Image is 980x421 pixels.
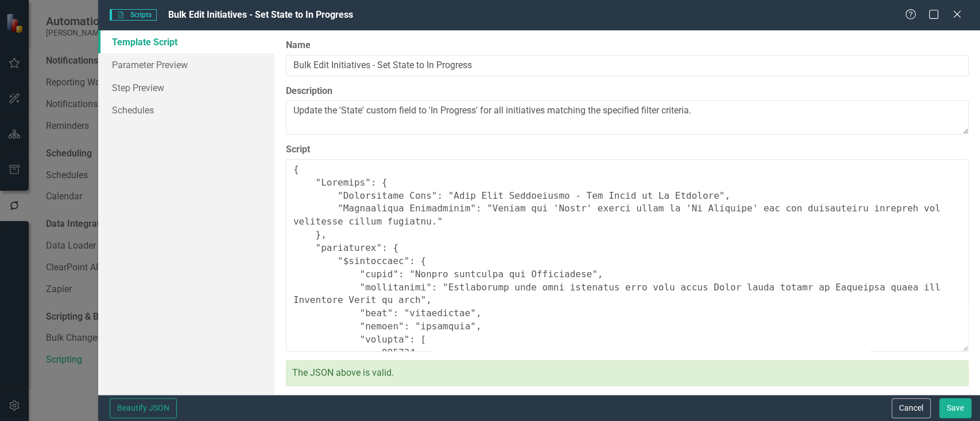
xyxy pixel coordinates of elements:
[110,398,177,418] button: Beautify JSON
[286,100,969,135] textarea: Update the 'State' custom field to 'In Progress' for all initiatives matching the specified filte...
[286,360,969,386] div: The JSON above is valid.
[286,55,969,76] input: Name
[286,143,969,156] label: Script
[286,39,969,52] label: Name
[110,9,157,21] span: Scripts
[98,53,274,76] a: Parameter Preview
[286,85,969,98] label: Description
[98,76,274,99] a: Step Preview
[892,398,931,418] button: Cancel
[286,159,969,352] textarea: { "Loremips": { "Dolorsitame Cons": "Adip Elit Seddoeiusmo - Tem Incid ut La Etdolore", "Magnaali...
[98,30,274,53] a: Template Script
[168,9,353,20] span: Bulk Edit Initiatives - Set State to In Progress
[939,398,971,418] button: Save
[98,99,274,121] a: Schedules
